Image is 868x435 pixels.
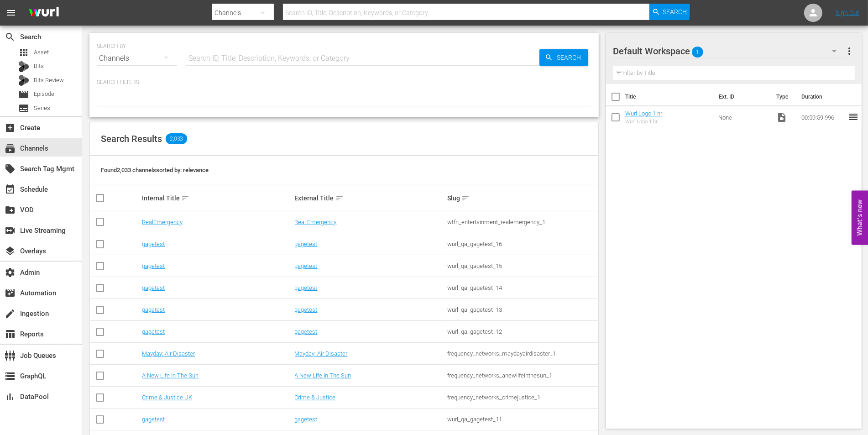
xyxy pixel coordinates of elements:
span: Asset [34,48,49,57]
img: ans4CAIJ8jUAAAAAAAAAAAAAAAAAAAAAAAAgQb4GAAAAAAAAAAAAAAAAAAAAAAAAJMjXAAAAAAAAAAAAAAAAAAAAAAAAgAT5G... [22,2,66,24]
span: Found 2,033 channels sorted by: relevance [101,167,209,173]
div: frequency_networks_maydayairdisaster_1 [447,350,597,357]
a: Crime & Justice UK [142,394,192,401]
button: Search [649,4,690,20]
a: gagetest [142,262,165,269]
div: Wurl Logo 1 hr [625,119,662,125]
a: gagetest [295,262,318,269]
a: gagetest [295,328,318,335]
div: wurl_qa_gagetest_12 [447,328,597,335]
td: 00:59:59.996 [798,106,848,128]
span: Create [5,122,16,133]
span: menu [5,7,16,18]
span: Series [34,104,50,113]
a: Sign Out [836,9,859,16]
span: Job Queues [5,350,16,361]
button: Search [539,49,588,66]
a: gagetest [142,241,165,247]
a: Crime & Justice [295,394,336,401]
span: 2,033 [166,133,187,144]
a: A New Life In The Sun [295,372,351,379]
div: wurl_qa_gagetest_11 [447,416,597,423]
div: wurl_qa_gagetest_14 [447,284,597,291]
span: Episode [34,89,54,99]
a: gagetest [295,416,318,423]
th: Ext. ID [713,84,771,110]
span: Video [776,112,787,123]
span: Schedule [5,184,16,195]
span: GraphQL [5,371,16,382]
span: Search [553,49,588,66]
span: sort [335,194,344,202]
td: None [715,106,773,128]
span: Reports [5,329,16,340]
span: Live Streaming [5,225,16,236]
span: Asset [18,47,29,58]
div: Internal Title [142,193,292,204]
a: gagetest [142,284,165,291]
a: gagetest [142,306,165,313]
div: frequency_networks_crimejustice_1 [447,394,597,401]
div: Bits Review [18,75,29,86]
span: more_vert [844,46,855,57]
div: Bits [18,61,29,72]
a: Wurl Logo 1 hr [625,110,662,117]
span: sort [461,194,470,202]
div: Channels [97,46,177,71]
a: Mayday: Air Disaster [142,350,195,357]
th: Type [771,84,796,110]
div: wurl_qa_gagetest_13 [447,306,597,313]
span: Search [5,31,16,42]
span: Episode [18,89,29,100]
div: wtfn_entertainment_realemergency_1 [447,219,597,225]
span: 1 [692,42,703,62]
a: gagetest [295,241,318,247]
div: Slug [447,193,597,204]
a: gagetest [295,306,318,313]
span: DataPool [5,391,16,402]
span: Admin [5,267,16,278]
a: Mayday: Air Disaster [295,350,348,357]
a: gagetest [295,284,318,291]
span: Overlays [5,246,16,257]
span: Series [18,103,29,114]
span: Search Results [101,133,162,144]
button: Open Feedback Widget [852,190,868,245]
a: RealEmergency [142,219,183,225]
span: Bits Review [34,76,64,85]
th: Duration [796,84,851,110]
div: Default Workspace [613,38,845,64]
div: wurl_qa_gagetest_15 [447,262,597,269]
div: wurl_qa_gagetest_16 [447,241,597,247]
th: Title [625,84,713,110]
span: Search [663,4,687,20]
span: reorder [848,111,859,122]
span: Bits [34,62,44,71]
div: External Title [295,193,444,204]
a: gagetest [142,328,165,335]
span: sort [181,194,189,202]
span: Ingestion [5,308,16,319]
span: Search Tag Mgmt [5,163,16,174]
div: frequency_networks_anewlifeinthesun_1 [447,372,597,379]
a: A New Life In The Sun [142,372,199,379]
p: Search Filters: [97,79,591,86]
span: Channels [5,143,16,154]
a: gagetest [142,416,165,423]
span: Automation [5,288,16,299]
span: VOD [5,204,16,215]
a: Real Emergency [295,219,337,225]
button: more_vert [844,40,855,62]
